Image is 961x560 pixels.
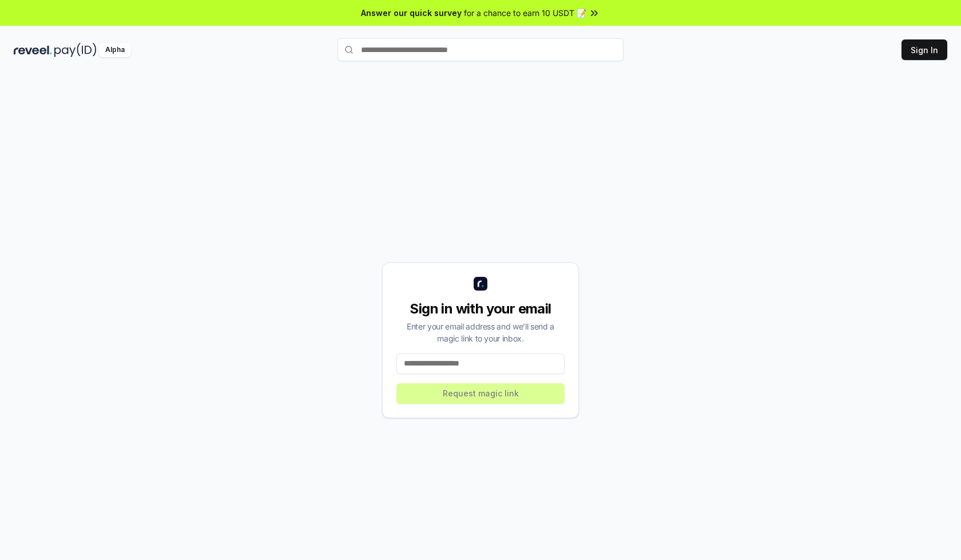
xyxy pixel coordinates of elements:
[902,39,947,60] button: Sign In
[99,43,131,57] div: Alpha
[474,277,487,291] img: logo_small
[361,7,462,19] span: Answer our quick survey
[14,43,52,57] img: reveel_dark
[396,300,565,318] div: Sign in with your email
[396,320,565,344] div: Enter your email address and we’ll send a magic link to your inbox.
[54,43,97,57] img: pay_id
[464,7,586,19] span: for a chance to earn 10 USDT 📝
